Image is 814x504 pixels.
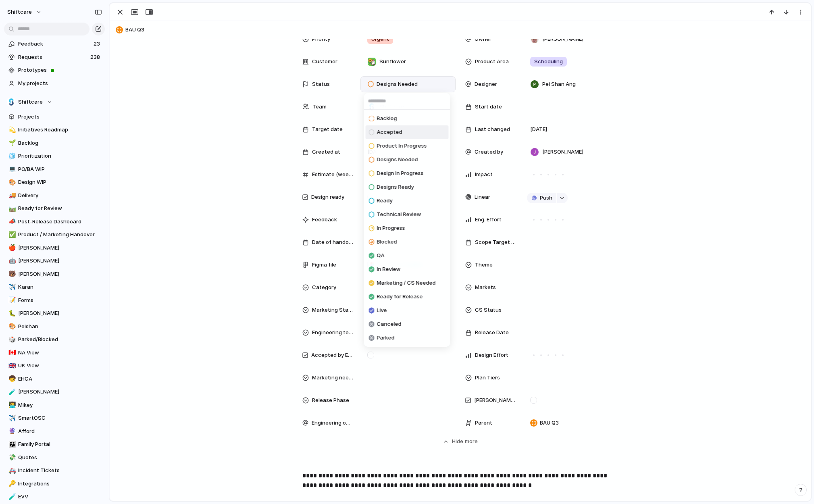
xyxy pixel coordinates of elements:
[377,293,423,301] span: Ready for Release
[377,279,436,287] span: Marketing / CS Needed
[377,306,387,314] span: Live
[377,210,421,219] span: Technical Review
[377,224,405,232] span: In Progress
[377,252,385,260] span: QA
[377,238,397,246] span: Blocked
[377,156,418,164] span: Designs Needed
[377,128,402,136] span: Accepted
[377,334,395,342] span: Parked
[377,197,393,205] span: Ready
[377,142,427,150] span: Product In Progress
[377,265,401,273] span: In Review
[377,320,402,328] span: Canceled
[377,169,424,177] span: Design In Progress
[377,183,414,191] span: Designs Ready
[377,115,397,123] span: Backlog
